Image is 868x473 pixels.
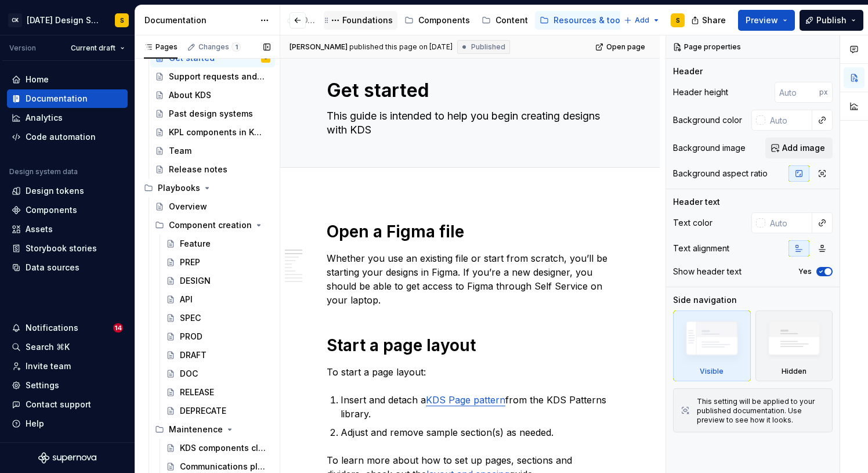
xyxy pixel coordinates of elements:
[7,220,128,239] a: Assets
[554,15,627,26] div: Resources & tools
[673,196,720,208] div: Header text
[673,266,742,277] div: Show header text
[169,108,253,120] div: Past design systems
[169,71,265,82] div: Support requests and office hours
[144,42,178,52] div: Pages
[180,405,226,417] div: DEPRECATE
[702,15,726,26] span: Share
[746,15,778,26] span: Preview
[673,310,751,381] div: Visible
[202,9,533,32] div: Page tree
[38,452,96,464] svg: Supernova Logo
[7,258,128,277] a: Data sources
[180,442,268,454] div: KDS components clean-up
[180,387,214,398] div: RELEASE
[673,86,728,98] div: Header height
[180,312,201,324] div: SPEC
[161,253,275,272] a: PREP
[673,217,713,229] div: Text color
[798,267,812,276] label: Yes
[180,349,207,361] div: DRAFT
[161,439,275,457] a: KDS components clean-up
[150,104,275,123] a: Past design systems
[26,322,78,334] div: Notifications
[150,67,275,86] a: Support requests and office hours
[7,70,128,89] a: Home
[697,397,825,425] div: This setting will be applied to your published documentation. Use preview to see how it looks.
[327,335,613,356] h1: Start a page layout
[342,15,393,26] div: Foundations
[9,44,36,53] div: Version
[161,309,275,327] a: SPEC
[26,223,53,235] div: Assets
[7,201,128,219] a: Components
[113,323,123,333] span: 14
[26,243,97,254] div: Storybook stories
[7,338,128,356] button: Search ⌘K
[161,290,275,309] a: API
[144,15,254,26] div: Documentation
[620,12,664,28] button: Add
[150,420,275,439] div: Maintenence
[26,341,70,353] div: Search ⌘K
[324,107,611,139] textarea: This guide is intended to help you begin creating designs with KDS
[158,182,200,194] div: Playbooks
[290,42,348,52] span: [PERSON_NAME]
[418,15,470,26] div: Components
[7,89,128,108] a: Documentation
[775,82,819,103] input: Auto
[8,13,22,27] div: CK
[169,164,227,175] div: Release notes
[180,257,200,268] div: PREP
[150,197,275,216] a: Overview
[71,44,115,53] span: Current draft
[232,42,241,52] span: 1
[26,399,91,410] div: Contact support
[7,376,128,395] a: Settings
[635,16,649,25] span: Add
[324,11,397,30] a: Foundations
[673,168,768,179] div: Background aspect ratio
[7,319,128,337] button: Notifications14
[676,16,680,25] div: S
[161,234,275,253] a: Feature
[800,10,863,31] button: Publish
[169,201,207,212] div: Overview
[150,123,275,142] a: KPL components in KDS layouts
[673,66,703,77] div: Header
[765,110,812,131] input: Auto
[180,238,211,250] div: Feature
[9,167,78,176] div: Design system data
[161,272,275,290] a: DESIGN
[606,42,645,52] span: Open page
[341,425,613,439] p: Adjust and remove sample section(s) as needed.
[816,15,847,26] span: Publish
[685,10,733,31] button: Share
[150,86,275,104] a: About KDS
[161,383,275,402] a: RELEASE
[819,88,828,97] p: px
[324,77,611,104] textarea: Get started
[26,418,44,429] div: Help
[327,251,613,307] p: Whether you use an existing file or start from scratch, you’ll be starting your designs in Figma....
[150,216,275,234] div: Component creation
[7,109,128,127] a: Analytics
[471,42,505,52] span: Published
[26,380,59,391] div: Settings
[673,243,729,254] div: Text alignment
[341,393,613,421] p: Insert and detach a from the KDS Patterns library.
[26,204,77,216] div: Components
[169,89,211,101] div: About KDS
[26,131,96,143] div: Code automation
[180,368,198,380] div: DOC
[161,402,275,420] a: DEPRECATE
[7,414,128,433] button: Help
[26,262,79,273] div: Data sources
[180,294,193,305] div: API
[327,365,613,379] p: To start a page layout:
[765,212,812,233] input: Auto
[349,42,453,52] div: published this page on [DATE]
[150,160,275,179] a: Release notes
[7,239,128,258] a: Storybook stories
